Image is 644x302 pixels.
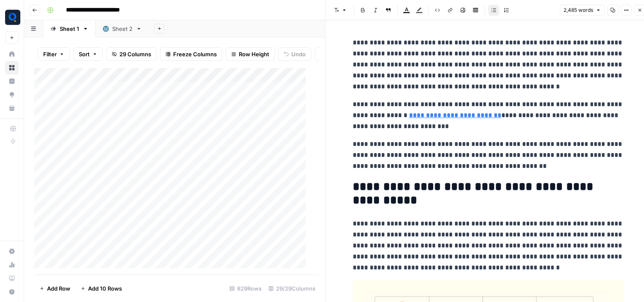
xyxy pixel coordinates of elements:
[5,102,19,115] a: Your Data
[226,282,265,295] div: 829 Rows
[75,282,127,295] button: Add 10 Rows
[226,47,275,61] button: Row Height
[560,5,605,16] button: 2,485 words
[5,285,19,299] button: Help + Support
[112,25,133,33] div: Sheet 2
[5,244,19,258] a: Settings
[73,47,103,61] button: Sort
[5,74,19,88] a: Insights
[88,284,122,293] span: Add 10 Rows
[106,47,157,61] button: 29 Columns
[5,10,20,25] img: Qubit - SEO Logo
[43,50,57,58] span: Filter
[564,6,593,14] span: 2,485 words
[119,50,151,58] span: 29 Columns
[43,20,96,37] a: Sheet 1
[60,25,79,33] div: Sheet 1
[79,50,90,58] span: Sort
[239,50,269,58] span: Row Height
[96,20,149,37] a: Sheet 2
[160,47,222,61] button: Freeze Columns
[38,47,70,61] button: Filter
[5,61,19,74] a: Browse
[265,282,319,295] div: 29/29 Columns
[5,47,19,61] a: Home
[5,258,19,272] a: Usage
[278,47,311,61] button: Undo
[173,50,217,58] span: Freeze Columns
[5,7,19,28] button: Workspace: Qubit - SEO
[291,50,306,58] span: Undo
[5,272,19,285] a: Learning Hub
[47,284,70,293] span: Add Row
[34,282,75,295] button: Add Row
[5,88,19,102] a: Opportunities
